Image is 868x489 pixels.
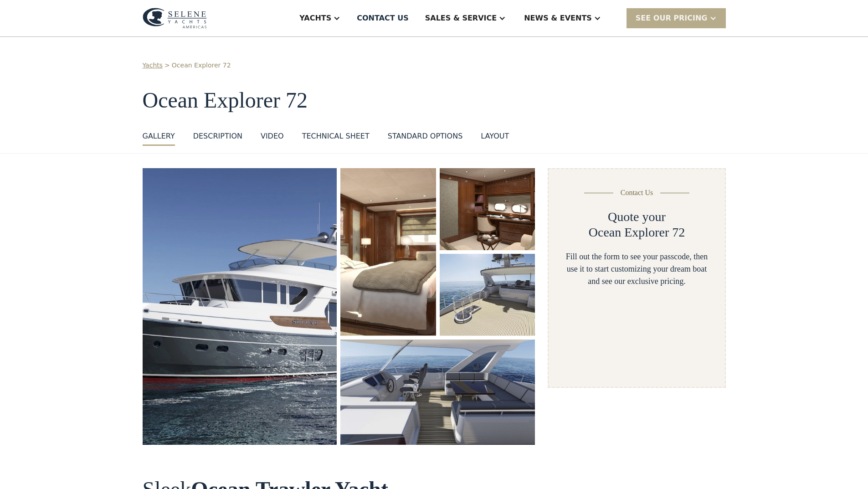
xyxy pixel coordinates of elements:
[621,187,653,198] div: Contact Us
[548,168,725,388] form: Yacht Detail Page form
[481,131,509,146] a: layout
[357,13,409,24] div: Contact US
[302,131,370,146] a: Technical sheet
[164,61,170,70] div: >
[388,131,463,146] a: standard options
[143,8,207,29] img: logo
[143,61,163,70] a: Yachts
[143,168,337,444] a: open lightbox
[261,131,284,142] div: VIDEO
[261,131,284,146] a: VIDEO
[524,13,592,24] div: News & EVENTS
[143,131,175,146] a: GALLERY
[440,168,535,250] a: open lightbox
[388,131,463,142] div: standard options
[563,251,710,288] div: Fill out the form to see your passcode, then use it to start customizing your dream boat and see ...
[589,225,685,240] h2: Ocean Explorer 72
[481,131,509,142] div: layout
[340,340,535,444] a: open lightbox
[302,131,370,142] div: Technical sheet
[636,13,708,24] div: SEE Our Pricing
[563,300,710,369] iframe: Form 1
[627,8,726,28] div: SEE Our Pricing
[608,209,666,225] h2: Quote your
[440,254,535,336] a: open lightbox
[299,13,331,24] div: Yachts
[143,131,175,142] div: GALLERY
[143,88,726,113] h1: Ocean Explorer 72
[193,131,242,142] div: DESCRIPTION
[193,131,242,146] a: DESCRIPTION
[425,13,497,24] div: Sales & Service
[172,61,231,70] a: Ocean Explorer 72
[340,168,436,336] a: open lightbox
